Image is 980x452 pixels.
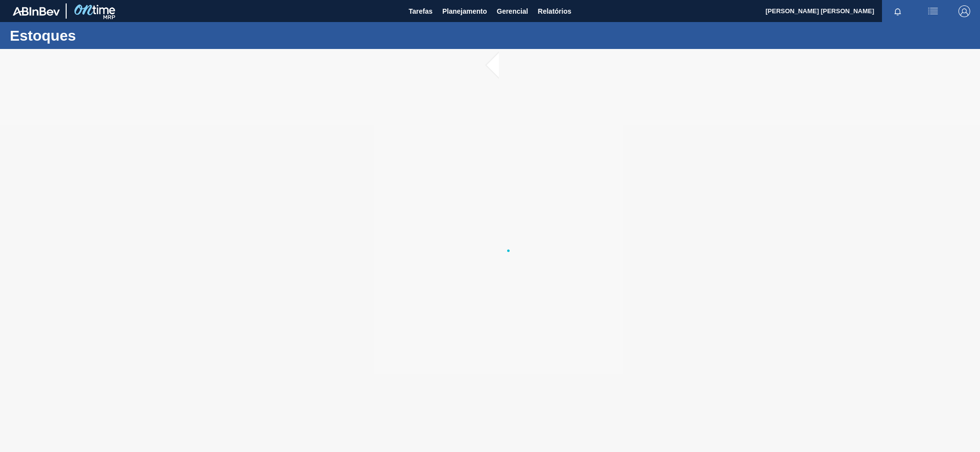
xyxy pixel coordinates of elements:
[442,5,487,17] span: Planejamento
[13,7,60,16] img: TNhmsLtSVTkK8tSr43FrP2fwEKptu5GPRR3wAAAABJRU5ErkJggg==
[958,5,970,17] img: Logout
[10,30,184,41] h1: Estoques
[409,5,433,17] span: Tarefas
[497,5,528,17] span: Gerencial
[927,5,939,17] img: userActions
[882,4,913,18] button: Notificações
[538,5,571,17] span: Relatórios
